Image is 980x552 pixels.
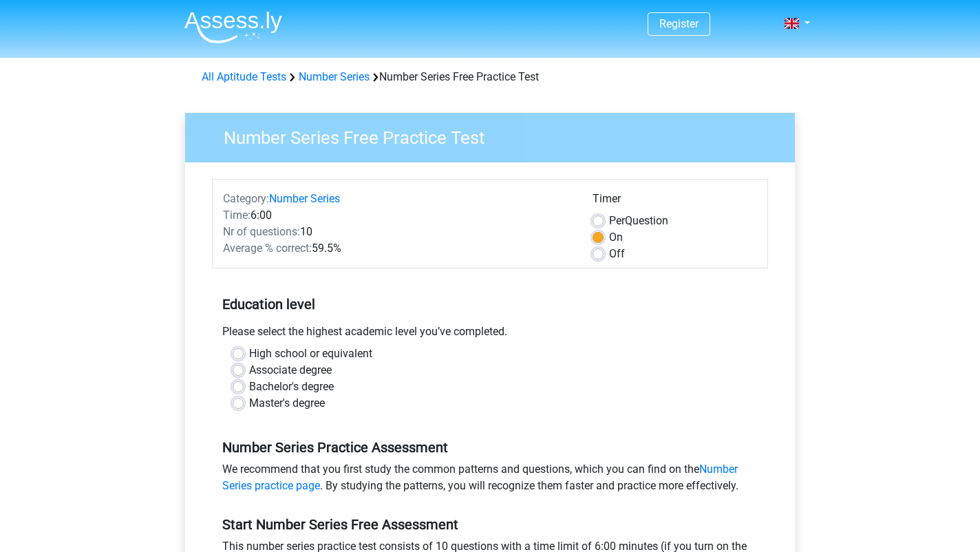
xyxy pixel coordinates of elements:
[223,225,300,238] span: Nr of questions:
[609,229,623,246] label: On
[213,224,582,240] div: 10
[299,70,370,83] a: Number Series
[222,439,758,456] h5: Number Series Practice Assessment
[213,240,582,257] div: 59.5%
[207,122,785,149] h3: Number Series Free Practice Test
[249,346,372,362] label: High school or equivalent
[222,290,758,318] h5: Education level
[223,242,312,255] span: Average % correct:
[202,70,286,83] a: All Aptitude Tests
[609,213,668,229] label: Question
[659,17,699,30] a: Register
[593,191,757,213] div: Timer
[223,209,251,222] span: Time:
[249,395,325,412] label: Master's degree
[223,192,269,205] span: Category:
[212,323,768,346] div: Please select the highest academic level you’ve completed.
[196,69,784,85] div: Number Series Free Practice Test
[249,362,332,379] label: Associate degree
[212,461,768,500] div: We recommend that you first study the common patterns and questions, which you can find on the . ...
[213,207,582,224] div: 6:00
[269,192,340,205] a: Number Series
[609,246,625,262] label: Off
[184,11,282,43] img: Assessly
[609,214,625,227] span: Per
[222,516,758,533] h5: Start Number Series Free Assessment
[249,379,334,395] label: Bachelor's degree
